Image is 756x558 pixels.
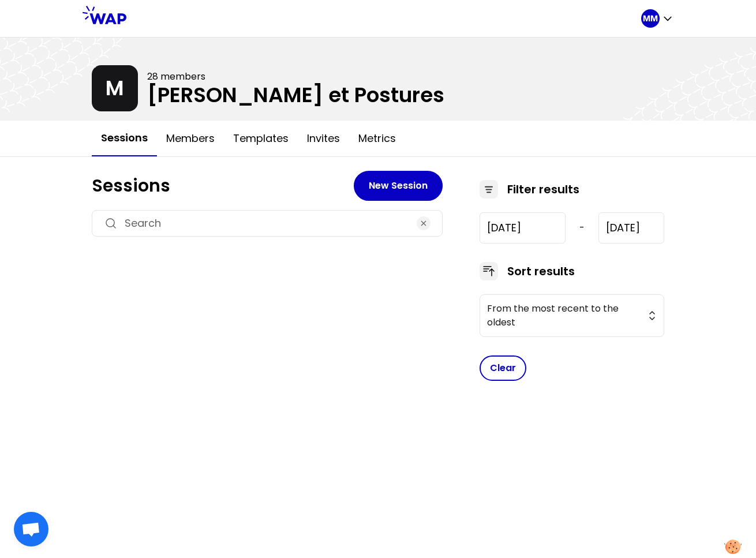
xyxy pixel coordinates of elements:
[157,121,224,156] button: Members
[224,121,298,156] button: Templates
[14,512,48,546] div: Ouvrir le chat
[480,294,664,337] button: From the most recent to the oldest
[480,355,526,381] button: Clear
[487,302,641,329] span: From the most recent to the oldest
[92,121,157,156] button: Sessions
[641,9,673,28] button: MM
[598,212,664,244] input: YYYY-M-D
[125,215,410,231] input: Search
[579,221,585,235] span: -
[298,121,349,156] button: Invites
[92,175,354,196] h1: Sessions
[643,13,658,24] p: MM
[507,181,579,197] h3: Filter results
[480,212,566,244] input: YYYY-M-D
[349,121,405,156] button: Metrics
[507,263,575,279] h3: Sort results
[354,171,443,201] button: New Session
